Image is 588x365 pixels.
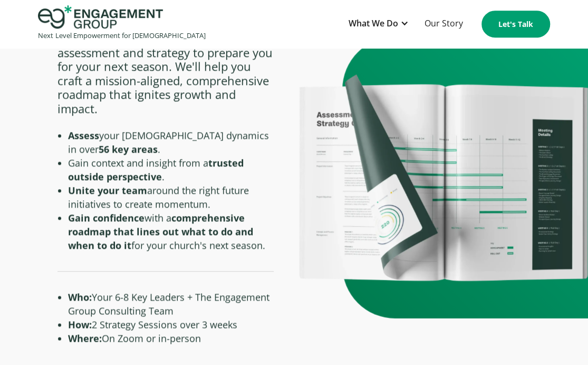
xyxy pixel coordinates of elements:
[68,184,147,196] strong: Unite your team
[481,11,550,38] a: Let's Talk
[299,73,588,281] img: A printed document showcasing a plan that covers a full 360 degree assessment in 56 key areas of ...
[68,317,274,331] li: 2 Strategy Sessions over 3 weeks
[99,143,158,155] strong: 56 key areas
[68,211,253,251] strong: comprehensive roadmap that lines out what to do and when to do it
[349,16,398,31] div: What We Do
[38,5,163,29] img: Engagement Group Logo Icon
[68,291,92,303] strong: Who:
[68,156,274,183] li: Gain context and insight from a .
[179,43,232,54] span: Organization
[343,11,414,37] div: What We Do
[68,183,274,211] li: around the right future initiatives to create momentum.
[38,29,205,43] div: Next Level Empowerment for [DEMOGRAPHIC_DATA]
[38,5,205,43] a: home
[68,331,274,345] li: On Zoom or in-person
[68,318,92,331] strong: How:
[68,211,144,224] strong: Gain confidence
[68,129,99,142] strong: Assess
[68,332,102,344] strong: Where:
[68,290,274,317] li: Your 6-8 Key Leaders + The Engagement Group Consulting Team
[419,11,468,37] a: Our Story
[179,86,239,98] span: Phone number
[68,128,274,156] li: your [DEMOGRAPHIC_DATA] dynamics in over .
[68,156,244,183] strong: trusted outside perspective
[68,211,274,266] li: with a for your church's next season. ‍
[57,32,274,115] p: is a combined organizational assessment and strategy to prepare you for your next season. We'll h...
